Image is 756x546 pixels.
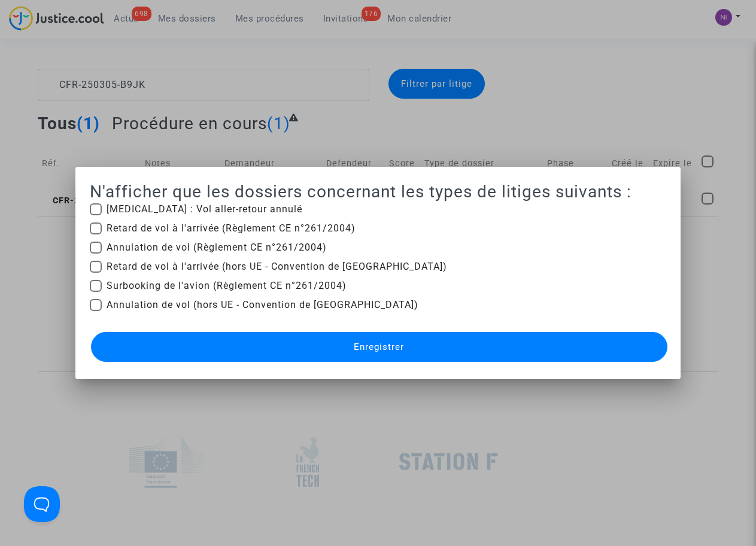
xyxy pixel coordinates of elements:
[90,181,666,202] h2: N'afficher que les dossiers concernant les types de litiges suivants :
[107,260,447,274] span: Retard de vol à l'arrivée (hors UE - Convention de [GEOGRAPHIC_DATA])
[107,279,347,293] span: Surbooking de l'avion (Règlement CE n°261/2004)
[24,486,60,522] iframe: Help Scout Beacon - Open
[107,240,327,255] span: Annulation de vol (Règlement CE n°261/2004)
[107,298,418,312] span: Annulation de vol (hors UE - Convention de [GEOGRAPHIC_DATA])
[107,202,302,216] span: [MEDICAL_DATA] : Vol aller-retour annulé
[91,332,667,362] button: Enregistrer
[107,221,356,236] span: Retard de vol à l'arrivée (Règlement CE n°261/2004)
[354,341,404,352] span: Enregistrer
